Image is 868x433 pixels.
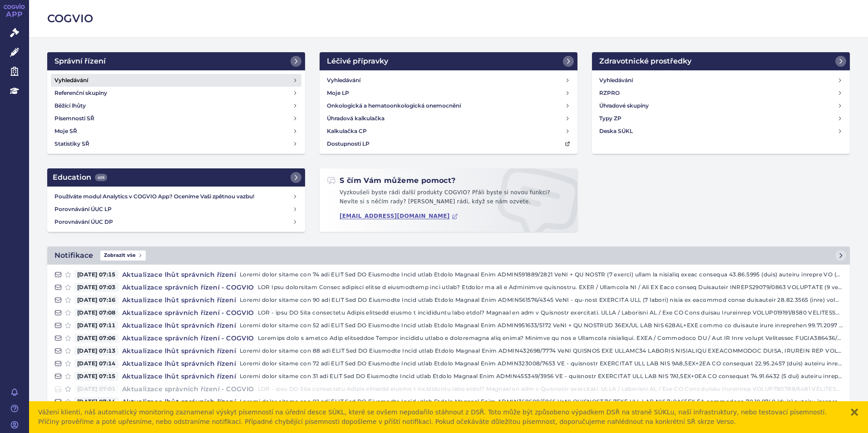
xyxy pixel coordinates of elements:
a: Úhradové skupiny [596,99,846,112]
h4: Vyhledávání [599,76,633,85]
div: Vážení klienti, náš automatický monitoring zaznamenal výskyt písemností na úřední desce SÚKL, kte... [38,408,841,427]
h4: Dostupnosti LP [327,139,370,148]
button: zavřít [850,408,859,417]
h4: Onkologická a hematoonkologická onemocnění [327,101,461,110]
a: Vyhledávání [51,74,301,87]
h4: Typy ZP [599,114,621,123]
a: Onkologická a hematoonkologická onemocnění [323,99,574,112]
h4: Aktualizace správních řízení - COGVIO [118,283,258,292]
a: Porovnávání ÚUC DP [51,216,301,228]
h4: Porovnávání ÚUC LP [54,205,292,214]
a: Typy ZP [596,112,846,125]
p: Vyzkoušeli byste rádi další produkty COGVIO? Přáli byste si novou funkci? Nevíte si s něčím rady?... [327,188,570,210]
a: Vyhledávání [323,74,574,87]
a: Education439 [47,168,305,187]
p: Loremi dolor sitame con 74 adi ELIT Sed DO Eiusmodte Incid utlab Etdolo Magnaal Enim ADMIN591889/... [240,270,843,279]
h4: Aktualizace lhůt správních řízení [118,372,240,381]
h4: Úhradová kalkulačka [327,114,385,123]
span: [DATE] 07:13 [74,346,118,355]
p: LOR - ipsu DO Sita consectetu Adipis elitsedd eiusmo t incididuntu labo etdol? Magnaal en adm v Q... [258,384,843,394]
a: Referenční skupiny [51,87,301,99]
a: NotifikaceZobrazit vše [47,246,850,265]
p: Loremi dolor sitame con 31 adi ELIT Sed DO Eiusmodte Incid utlab Etdolo Magnaal Enim ADMIN455349/... [240,372,843,381]
h4: Kalkulačka CP [327,127,367,136]
span: [DATE] 07:14 [74,397,118,406]
a: Běžící lhůty [51,99,301,112]
h4: Aktualizace správních řízení - COGVIO [118,384,258,394]
h4: Běžící lhůty [54,101,86,110]
a: Používáte modul Analytics v COGVIO App? Oceníme Vaši zpětnou vazbu! [51,190,301,203]
span: [DATE] 07:15 [74,270,118,279]
p: Loremi dolor sitame con 92 adi ELIT Sed DO Eiusmodte Incid utlab Etdolo Magnaal Enim ADMIN368608/... [240,397,843,406]
h2: Notifikace [54,250,93,261]
a: Dostupnosti LP [323,138,574,150]
h4: Deska SÚKL [599,127,633,136]
h4: Písemnosti SŘ [54,114,94,123]
span: [DATE] 07:14 [74,359,118,368]
h4: Používáte modul Analytics v COGVIO App? Oceníme Vaši zpětnou vazbu! [54,192,292,201]
a: Správní řízení [47,52,305,70]
a: Zdravotnické prostředky [592,52,850,70]
h4: Aktualizace lhůt správních řízení [118,397,240,406]
a: RZPRO [596,87,846,99]
h4: Aktualizace správních řízení - COGVIO [118,334,258,343]
h4: Porovnávání ÚUC DP [54,217,292,226]
h2: Education [53,172,107,183]
a: Moje LP [323,87,574,99]
h4: RZPRO [599,89,620,98]
p: Loremips dolo s ametco Adip elitseddoe Tempor incididu utlabo e doloremagna aliq enima? Minimve q... [258,334,843,343]
h4: Aktualizace lhůt správních řízení [118,321,240,330]
a: Písemnosti SŘ [51,112,301,125]
h4: Vyhledávání [327,76,360,85]
h2: Léčivé přípravky [327,56,388,67]
h4: Statistiky SŘ [54,139,89,148]
p: LOR - ipsu DO Sita consectetu Adipis elitsedd eiusmo t incididuntu labo etdol? Magnaal en adm v Q... [258,308,843,317]
p: Loremi dolor sitame con 52 adi ELIT Sed DO Eiusmodte Incid utlab Etdolo Magnaal Enim ADMIN951633/... [240,321,843,330]
span: [DATE] 07:16 [74,295,118,305]
span: [DATE] 07:06 [74,334,118,343]
a: Kalkulačka CP [323,125,574,138]
a: [EMAIL_ADDRESS][DOMAIN_NAME] [340,213,458,220]
h4: Aktualizace lhůt správních řízení [118,346,240,355]
h4: Moje LP [327,89,349,98]
h4: Moje SŘ [54,127,77,136]
p: Loremi dolor sitame con 90 adi ELIT Sed DO Eiusmodte Incid utlab Etdolo Magnaal Enim ADMIN561576/... [240,295,843,305]
p: Loremi dolor sitame con 72 adi ELIT Sed DO Eiusmodte Incid utlab Etdolo Magnaal Enim ADMIN323008/... [240,359,843,368]
span: 439 [95,174,107,181]
span: [DATE] 07:01 [74,384,118,394]
a: Moje SŘ [51,125,301,138]
span: [DATE] 07:15 [74,372,118,381]
h2: Zdravotnické prostředky [599,56,691,67]
span: [DATE] 07:03 [74,283,118,292]
h4: Aktualizace správních řízení - COGVIO [118,308,258,317]
p: Loremi dolor sitame con 88 adi ELIT Sed DO Eiusmodte Incid utlab Etdolo Magnaal Enim ADMIN432698/... [240,346,843,355]
span: Zobrazit vše [100,251,146,261]
h4: Vyhledávání [54,76,88,85]
span: [DATE] 07:08 [74,308,118,317]
h2: S čím Vám můžeme pomoct? [327,176,456,186]
a: Porovnávání ÚUC LP [51,203,301,216]
a: Deska SÚKL [596,125,846,138]
a: Statistiky SŘ [51,138,301,150]
p: LOR Ipsu dolorsitam Consec adipisci elitse d eiusmodtemp inci utlab? Etdolor ma ali e Adminimve q... [258,283,843,292]
h4: Referenční skupiny [54,89,107,98]
h2: COGVIO [47,11,850,26]
h4: Aktualizace lhůt správních řízení [118,270,240,279]
span: [DATE] 07:11 [74,321,118,330]
h4: Úhradové skupiny [599,101,649,110]
h2: Správní řízení [54,56,106,67]
a: Vyhledávání [596,74,846,87]
h4: Aktualizace lhůt správních řízení [118,295,240,305]
h4: Aktualizace lhůt správních řízení [118,359,240,368]
a: Úhradová kalkulačka [323,112,574,125]
a: Léčivé přípravky [320,52,577,70]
